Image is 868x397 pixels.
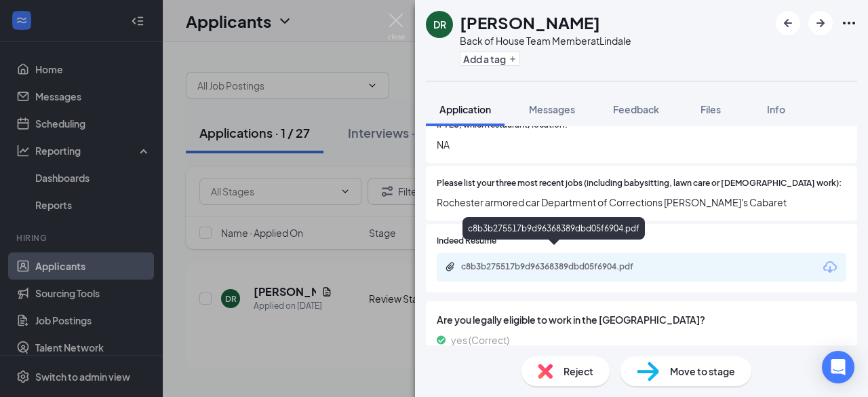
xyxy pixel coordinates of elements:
[437,312,846,327] span: Are you legally eligible to work in the [GEOGRAPHIC_DATA]?
[529,103,575,115] span: Messages
[433,18,446,31] div: DR
[460,52,520,66] button: PlusAdd a tag
[437,235,496,248] span: Indeed Resume
[776,11,800,35] button: ArrowLeftNew
[767,103,785,115] span: Info
[439,103,491,115] span: Application
[509,55,517,63] svg: Plus
[701,103,721,115] span: Files
[460,11,600,34] h1: [PERSON_NAME]
[613,103,659,115] span: Feedback
[445,261,456,272] svg: Paperclip
[445,261,665,274] a: Paperclipc8b3b275517b9d96368389dbd05f6904.pdf
[564,364,593,379] span: Reject
[437,177,842,190] span: Please list your three most recent jobs (including babysitting, lawn care or [DEMOGRAPHIC_DATA] w...
[462,217,645,240] div: c8b3b275517b9d96368389dbd05f6904.pdf
[451,333,509,347] span: yes (Correct)
[812,15,829,31] svg: ArrowRight
[822,351,854,383] div: Open Intercom Messenger
[437,195,846,210] span: Rochester armored car Department of Corrections [PERSON_NAME]'s Cabaret
[437,137,846,152] span: NA
[670,364,735,379] span: Move to stage
[780,15,796,31] svg: ArrowLeftNew
[841,15,857,31] svg: Ellipses
[460,34,631,48] div: Back of House Team Member at Lindale
[808,11,833,35] button: ArrowRight
[461,261,651,272] div: c8b3b275517b9d96368389dbd05f6904.pdf
[822,259,838,276] svg: Download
